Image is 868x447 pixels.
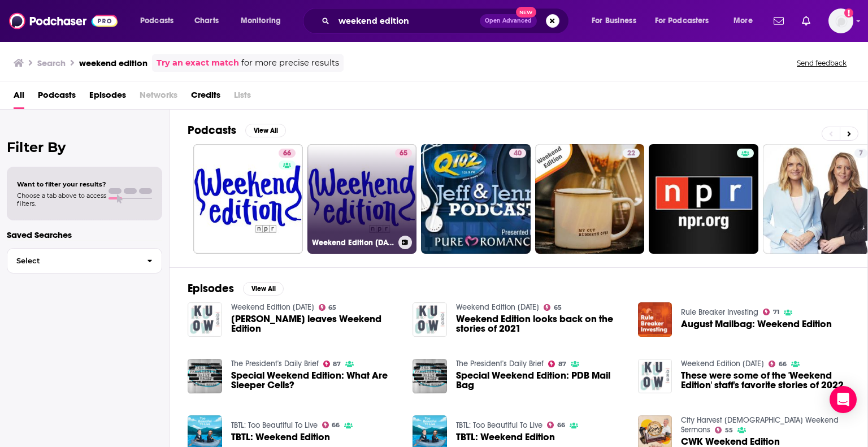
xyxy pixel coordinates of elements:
[485,18,532,24] span: Open Advanced
[854,149,867,158] a: 7
[773,310,779,315] span: 71
[763,309,779,315] a: 71
[681,319,832,329] a: August Mailbag: Weekend Edition
[655,13,709,29] span: For Podcasters
[7,257,138,264] span: Select
[456,302,539,312] a: Weekend Edition Sunday
[544,304,562,311] a: 65
[312,238,394,248] h3: Weekend Edition [DATE]
[140,13,173,29] span: Podcasts
[334,12,480,30] input: Search podcasts, credits, & more...
[319,304,337,311] a: 65
[234,86,251,109] span: Lists
[279,149,296,158] a: 66
[243,282,284,296] button: View All
[395,149,412,158] a: 65
[245,124,286,137] button: View All
[157,57,239,70] a: Try an exact match
[191,86,220,109] span: Credits
[17,192,106,207] span: Choose a tab above to access filters.
[681,437,780,446] a: CWK Weekend Edition
[535,144,645,254] a: 22
[844,8,853,18] svg: Add a profile image
[681,415,839,435] a: City Harvest Church Weekend Sermons
[7,229,162,240] p: Saved Searches
[9,10,118,32] img: Podchaser - Follow, Share and Rate Podcasts
[558,362,566,367] span: 87
[797,11,815,31] a: Show notifications dropdown
[830,386,857,413] div: Open Intercom Messenger
[188,281,284,296] a: EpisodesView All
[779,362,787,367] span: 66
[413,302,447,337] img: Weekend Edition looks back on the stories of 2021
[548,361,566,367] a: 87
[7,248,162,274] button: Select
[17,180,106,188] span: Want to filter your results?
[132,12,188,30] button: open menu
[456,371,624,390] a: Special Weekend Edition: PDB Mail Bag
[231,371,400,390] a: Special Weekend Edition: What Are Sleeper Cells?
[726,12,767,30] button: open menu
[38,86,76,109] a: Podcasts
[323,361,341,367] a: 87
[681,307,758,317] a: Rule Breaker Investing
[89,86,126,109] span: Episodes
[241,57,339,70] span: for more precise results
[188,302,222,337] a: Lulu Garcia-Navarro leaves Weekend Edition
[283,148,291,159] span: 66
[421,144,531,254] a: 40
[456,359,544,368] a: The President's Daily Brief
[188,123,236,137] h2: Podcasts
[514,148,522,159] span: 40
[322,422,340,428] a: 66
[14,86,24,109] a: All
[231,432,330,442] span: TBTL: Weekend Edition
[333,362,341,367] span: 87
[328,305,336,310] span: 65
[7,139,162,155] h2: Filter By
[456,432,555,442] a: TBTL: Weekend Edition
[188,123,286,137] a: PodcastsView All
[193,144,303,254] a: 66
[79,58,147,68] h3: weekend edition
[332,423,340,428] span: 66
[734,13,753,29] span: More
[681,371,849,390] a: These were some of the 'Weekend Edition' staff's favorite stories of 2022
[456,314,624,333] a: Weekend Edition looks back on the stories of 2021
[769,361,787,367] a: 66
[623,149,640,158] a: 22
[638,302,672,337] img: August Mailbag: Weekend Edition
[584,12,650,30] button: open menu
[233,12,296,30] button: open menu
[554,305,562,310] span: 65
[231,302,314,312] a: Weekend Edition Sunday
[140,86,177,109] span: Networks
[769,11,788,31] a: Show notifications dropdown
[638,359,672,393] img: These were some of the 'Weekend Edition' staff's favorite stories of 2022
[188,359,222,393] img: Special Weekend Edition: What Are Sleeper Cells?
[480,14,537,28] button: Open AdvancedNew
[314,8,580,34] div: Search podcasts, credits, & more...
[725,428,733,433] span: 55
[859,148,863,159] span: 7
[241,13,281,29] span: Monitoring
[37,58,66,68] h3: Search
[681,359,764,368] a: Weekend Edition Saturday
[509,149,526,158] a: 40
[188,281,234,296] h2: Episodes
[231,314,400,333] a: Lulu Garcia-Navarro leaves Weekend Edition
[715,427,733,433] a: 55
[456,420,542,430] a: TBTL: Too Beautiful To Live
[592,13,636,29] span: For Business
[793,58,850,68] button: Send feedback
